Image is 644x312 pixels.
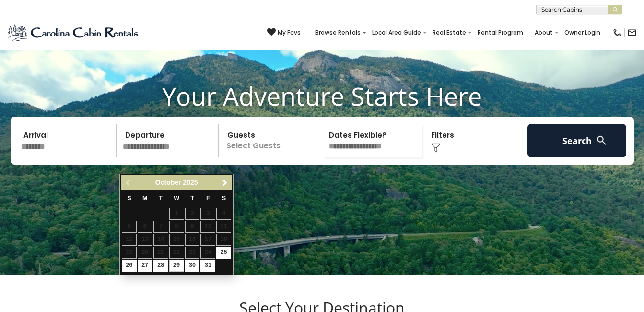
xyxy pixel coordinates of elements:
span: Tuesday [159,195,163,202]
a: Browse Rentals [310,26,365,39]
img: mail-regular-black.png [627,28,637,37]
a: 27 [138,260,152,272]
img: Blue-2.png [7,23,140,42]
a: Rental Program [473,26,528,39]
a: About [530,26,558,39]
button: Search [527,124,627,157]
a: Owner Login [560,26,605,39]
span: Saturday [222,195,226,202]
span: Thursday [190,195,194,202]
span: My Favs [278,28,301,37]
img: search-regular-white.png [596,134,608,146]
img: phone-regular-black.png [612,28,622,37]
span: 2025 [183,179,198,186]
h1: Your Adventure Starts Here [7,81,637,111]
a: 28 [153,260,168,272]
a: 31 [200,260,215,272]
span: Sunday [127,195,131,202]
span: October [155,179,181,186]
a: Local Area Guide [367,26,426,39]
span: Next [221,179,229,187]
p: Select Guests [222,124,320,157]
a: My Favs [267,28,301,37]
span: Wednesday [174,195,179,202]
a: 29 [169,260,184,272]
img: filter--v1.png [431,143,441,153]
span: Friday [206,195,210,202]
a: Next [219,177,231,189]
a: Real Estate [428,26,471,39]
a: 26 [122,260,137,272]
a: 25 [216,247,231,259]
a: 30 [185,260,200,272]
span: Monday [142,195,148,202]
